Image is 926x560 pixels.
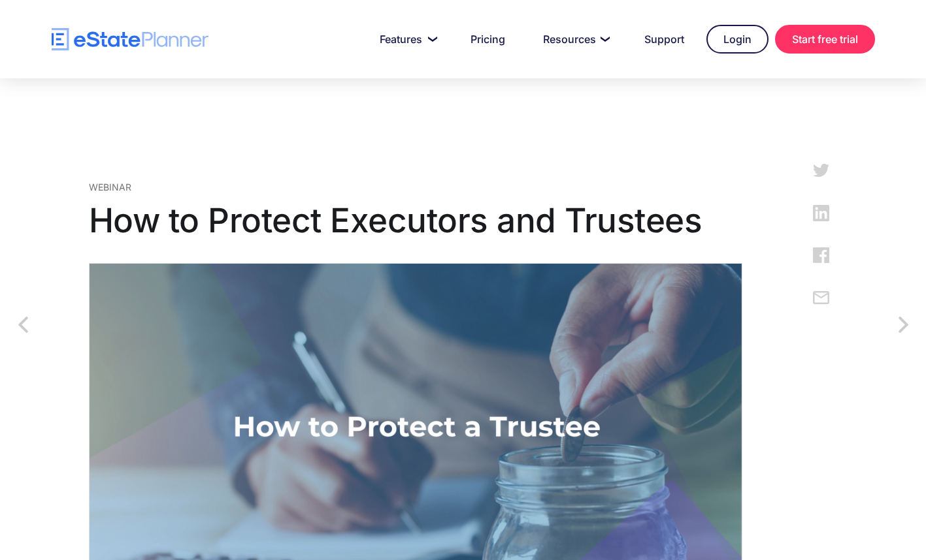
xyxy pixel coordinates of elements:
[52,28,208,51] a: home
[629,26,700,52] a: Support
[455,26,521,52] a: Pricing
[89,200,742,240] h1: How to Protect Executors and Trustees
[89,180,742,194] div: Webinar
[364,26,448,52] a: Features
[706,25,769,54] a: Login
[527,26,622,52] a: Resources
[775,25,875,54] a: Start free trial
